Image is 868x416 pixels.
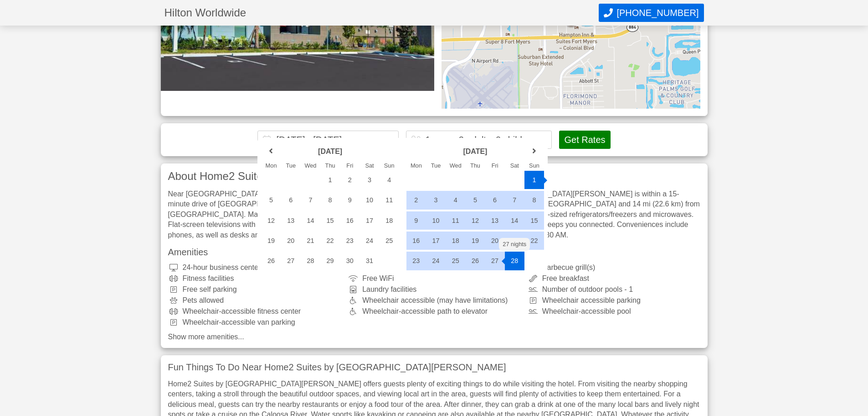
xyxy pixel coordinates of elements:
input: Choose Dates [257,131,399,149]
div: 11 [380,191,399,209]
div: 15 [524,211,544,230]
div: 4 [446,191,465,209]
div: 27 [485,252,505,270]
div: 15 [320,211,340,230]
div: 12 [261,211,281,230]
div: 26 [261,252,281,270]
div: Laundry facilities [348,286,520,293]
div: 26 [465,252,485,270]
div: 27 [281,252,301,270]
div: Number of outdoor pools - 1 [528,286,700,293]
div: 9 [340,191,360,209]
div: 3 [426,191,446,209]
div: Fri [485,163,505,169]
div: 6 [281,191,301,209]
div: 4 [380,171,399,189]
div: 24 [360,232,379,250]
a: Show more amenities... [168,333,700,341]
div: 6 [485,191,505,209]
h1: Hilton Worldwide [164,7,599,18]
div: 24-hour business center [168,264,341,271]
div: 19 [261,232,281,250]
div: Wheelchair accessible parking [528,297,700,304]
div: 29 [320,252,340,270]
a: previous month [264,144,278,158]
div: 1 [320,171,340,189]
div: Fitness facilities [168,275,341,282]
div: Mon [261,163,281,169]
div: 12 [465,211,485,230]
div: 9 [406,211,426,230]
div: 10 [426,211,446,230]
div: Wheelchair-accessible fitness center [168,308,341,315]
div: Tue [281,163,301,169]
div: 20 [485,232,505,250]
div: Wheelchair-accessible path to elevator [348,308,520,315]
div: 1 [524,171,544,189]
div: Wed [301,163,320,169]
div: Thu [320,163,340,169]
div: 3 [360,171,379,189]
div: Sat [505,163,524,169]
div: 18 [446,232,465,250]
div: 18 [380,211,399,230]
div: 10 [360,191,379,209]
div: 13 [281,211,301,230]
div: 25 [380,232,399,250]
div: Wed [446,163,465,169]
div: 28 [505,252,524,270]
div: 2 [340,171,360,189]
div: Free breakfast [528,275,700,282]
div: Pets allowed [168,297,341,304]
div: 14 [505,211,524,230]
div: 25 [446,252,465,270]
div: 30 [340,252,360,270]
div: 7 [301,191,320,209]
h3: Amenities [168,247,700,257]
div: 24 [426,252,446,270]
h3: About Home2 Suites by [GEOGRAPHIC_DATA][PERSON_NAME] [168,171,700,182]
div: 13 [485,211,505,230]
div: Tue [426,163,446,169]
div: Sun [524,163,544,169]
div: Free WiFi [348,275,520,282]
button: Call [599,4,704,22]
div: 23 [340,232,360,250]
div: 14 [301,211,320,230]
div: 7 [505,191,524,209]
div: Barbecue grill(s) [528,264,700,271]
div: 5 [465,191,485,209]
div: Wheelchair-accessible pool [528,308,700,315]
div: Sat [360,163,379,169]
div: 16 [406,232,426,250]
div: 21 [505,232,524,250]
div: 11 [446,211,465,230]
div: 5 [261,191,281,209]
div: Free self parking [168,286,341,293]
div: 23 [406,252,426,270]
div: 17 [426,232,446,250]
div: 17 [360,211,379,230]
div: 19 [465,232,485,250]
div: Wheelchair accessible (may have limitations) [348,297,520,304]
div: Thu [465,163,485,169]
div: 22 [524,232,544,250]
div: Near [GEOGRAPHIC_DATA] Located in [GEOGRAPHIC_DATA][PERSON_NAME], Home2 Suites by [GEOGRAPHIC_DAT... [168,189,700,240]
div: Mon [406,163,426,169]
header: [DATE] [281,144,380,159]
div: Fri [340,163,360,169]
div: 1 room, 2 adults, 0 children [425,135,535,144]
div: 28 [301,252,320,270]
span: [PHONE_NUMBER] [616,8,699,18]
div: 20 [281,232,301,250]
div: 22 [320,232,340,250]
div: 2 [406,191,426,209]
div: 16 [340,211,360,230]
button: Get Rates [559,131,610,149]
div: Wheelchair-accessible van parking [168,319,341,326]
div: Sun [380,163,399,169]
header: [DATE] [426,144,524,159]
div: 21 [301,232,320,250]
a: next month [527,144,541,158]
h3: Fun Things To Do Near Home2 Suites by [GEOGRAPHIC_DATA][PERSON_NAME] [168,363,700,372]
